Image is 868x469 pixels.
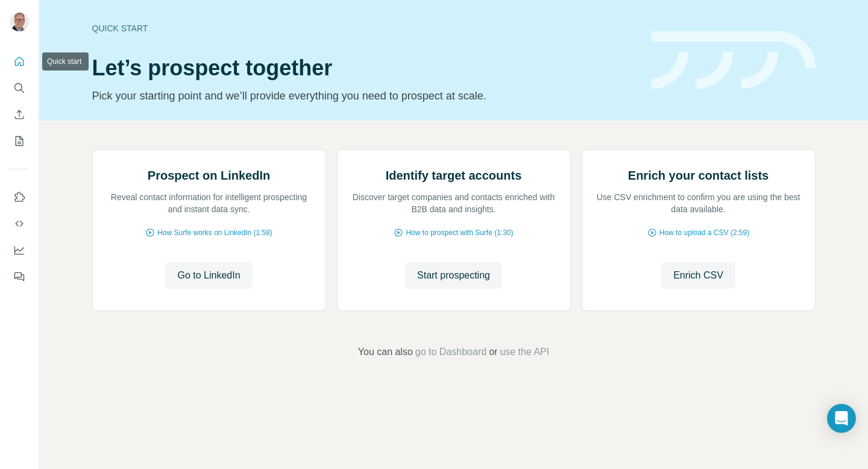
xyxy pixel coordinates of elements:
span: or [489,345,497,359]
h2: Identify target accounts [386,167,522,184]
p: Pick your starting point and we’ll provide everything you need to prospect at scale. [92,87,637,104]
span: You can also [358,345,413,359]
img: banner [651,31,816,90]
button: Enrich CSV [10,104,29,125]
button: My lists [10,130,29,152]
button: Use Surfe API [10,213,29,234]
span: Enrich CSV [673,268,723,283]
button: Quick start [10,51,29,72]
span: How to prospect with Surfe (1:30) [406,227,513,238]
span: Start prospecting [417,268,490,283]
button: Go to LinkedIn [165,262,252,289]
button: Use Surfe on LinkedIn [10,186,29,208]
button: Start prospecting [405,262,502,289]
button: use the API [500,345,549,359]
button: Dashboard [10,239,29,261]
button: Search [10,77,29,99]
h1: Let’s prospect together [92,56,637,80]
span: Go to LinkedIn [177,268,240,283]
img: Avatar [10,12,29,31]
p: Use CSV enrichment to confirm you are using the best data available. [594,191,803,215]
div: Quick start [92,22,637,34]
h2: Enrich your contact lists [628,167,769,184]
p: Discover target companies and contacts enriched with B2B data and insights. [350,191,558,215]
p: Reveal contact information for intelligent prospecting and instant data sync. [105,191,313,215]
button: go to Dashboard [415,345,486,359]
h2: Prospect on LinkedIn [148,167,270,184]
span: How to upload a CSV (2:59) [659,227,749,238]
div: Open Intercom Messenger [827,404,856,433]
button: Feedback [10,266,29,288]
span: How Surfe works on LinkedIn (1:58) [157,227,272,238]
button: Enrich CSV [661,262,735,289]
